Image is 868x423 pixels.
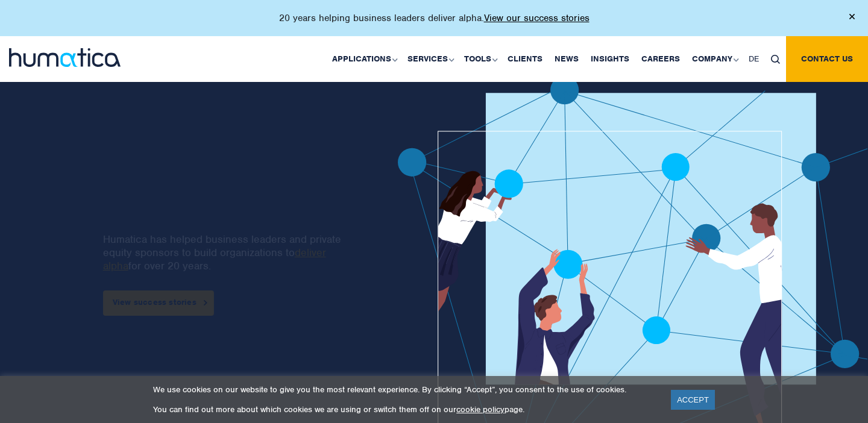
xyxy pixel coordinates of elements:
[9,48,121,67] img: logo
[743,36,765,82] a: DE
[549,36,585,82] a: News
[671,390,715,410] a: ACCEPT
[635,36,686,82] a: Careers
[585,36,635,82] a: Insights
[103,290,214,316] a: View success stories
[204,300,207,305] img: arrowicon
[458,36,502,82] a: Tools
[103,233,357,272] p: Humatica has helped business leaders and private equity sponsors to build organizations to for ov...
[749,54,759,64] span: DE
[786,36,868,82] a: Contact us
[153,384,656,395] p: We use cookies on our website to give you the most relevant experience. By clicking “Accept”, you...
[401,36,458,82] a: Services
[153,404,656,415] p: You can find out more about which cookies we are using or switch them off on our page.
[771,55,780,64] img: search_icon
[686,36,743,82] a: Company
[103,246,326,272] a: deliver alpha
[279,12,590,24] p: 20 years helping business leaders deliver alpha.
[484,12,590,24] a: View our success stories
[456,404,505,415] a: cookie policy
[502,36,549,82] a: Clients
[326,36,401,82] a: Applications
